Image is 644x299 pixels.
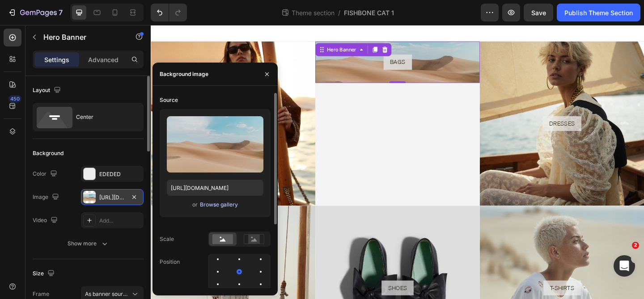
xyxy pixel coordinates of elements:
[160,235,174,243] div: Scale
[531,9,546,17] span: Save
[199,200,238,209] button: Browse gallery
[160,70,208,78] div: Background image
[160,258,180,266] div: Position
[33,84,63,97] div: Layout
[426,99,468,116] a: DRESSES
[99,217,141,225] div: Add...
[151,25,644,299] iframe: Design area
[338,8,340,17] span: /
[151,4,187,21] div: Undo/Redo
[33,236,144,252] button: Show more
[160,96,178,104] div: Source
[524,4,553,21] button: Save
[344,8,394,17] span: FISHBONE CAT 1
[260,37,277,44] span: BAGS
[44,55,69,64] p: Settings
[68,239,109,248] div: Show more
[290,8,336,17] span: Theme section
[33,215,59,227] div: Video
[33,268,56,280] div: Size
[557,4,640,21] button: Publish Theme Section
[59,7,63,18] p: 7
[33,191,61,203] div: Image
[200,201,238,209] div: Browse gallery
[88,55,119,64] p: Advanced
[192,199,198,210] span: or
[33,149,64,157] div: Background
[167,116,263,173] img: preview-image
[99,194,125,202] div: [URL][DOMAIN_NAME]
[167,180,263,196] input: https://example.com/image.jpg
[564,8,633,17] div: Publish Theme Section
[33,290,49,298] label: Frame
[99,170,141,178] div: EDEDED
[433,104,461,111] span: DRESSES
[358,18,537,197] div: Background Image
[190,23,225,31] div: Hero Banner
[33,168,59,180] div: Color
[258,282,279,290] span: SHOES
[4,4,67,21] button: 7
[8,95,21,102] div: 450
[72,282,107,290] span: OUR PRINTS
[64,278,114,295] a: OUR PRINTS
[614,255,635,277] iframe: Intercom live chat
[85,290,129,298] span: As banner source
[632,242,639,249] span: 2
[427,278,468,295] a: T-SHIRTS
[434,282,461,290] span: T-SHIRTS
[76,107,131,127] div: Center
[251,278,286,295] a: SHOES
[253,32,284,49] a: BAGS
[43,32,119,42] p: Hero Banner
